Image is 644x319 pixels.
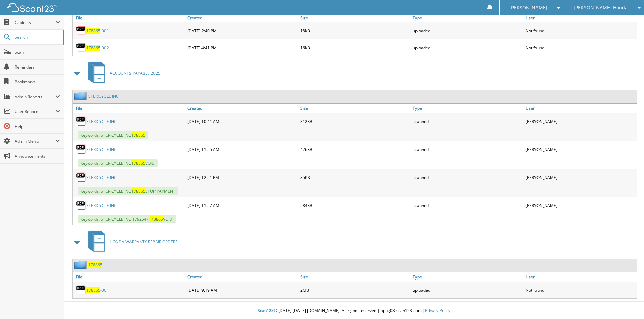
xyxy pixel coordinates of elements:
[78,215,176,223] span: Keywords: STERICYCLE INC 179254 ( VOID)
[86,45,100,51] span: 178865
[131,188,145,194] span: 178865
[411,198,524,212] div: scanned
[15,20,55,25] span: Cabinets
[186,24,299,37] div: [DATE] 2:40 PM
[88,93,119,99] a: STERICYCLE INC
[86,287,109,293] a: 178865-001
[76,144,86,154] img: PDF.png
[299,41,411,54] div: 16KB
[299,170,411,184] div: 85KB
[411,283,524,297] div: uploaded
[76,172,86,182] img: PDF.png
[15,109,55,114] span: User Reports
[411,114,524,128] div: scanned
[299,283,411,297] div: 2MB
[299,198,411,212] div: 584KB
[86,175,117,180] a: STERICYCLE INC
[86,28,100,34] span: 178865
[411,142,524,156] div: scanned
[88,262,102,268] a: 178865
[86,203,117,208] a: STERICYCLE INC
[411,13,524,22] a: Type
[574,6,628,10] span: [PERSON_NAME] Honda
[15,94,55,100] span: Admin Reports
[524,142,637,156] div: [PERSON_NAME]
[425,308,450,313] a: Privacy Policy
[186,283,299,297] div: [DATE] 9:19 AM
[110,70,160,76] span: ACCOUNTS PAYABLE 2025
[76,43,86,53] img: PDF.png
[76,285,86,295] img: PDF.png
[186,142,299,156] div: [DATE] 11:55 AM
[411,24,524,37] div: uploaded
[84,229,178,255] a: HONDA WARRANTY REPAIR ORDERS
[149,216,163,222] span: 178865
[411,104,524,113] a: Type
[15,124,60,129] span: Help
[15,153,60,159] span: Announcements
[76,200,86,210] img: PDF.png
[186,272,299,282] a: Created
[84,60,160,86] a: ACCOUNTS PAYABLE 2025
[186,104,299,113] a: Created
[186,41,299,54] div: [DATE] 4:41 PM
[299,104,411,113] a: Size
[524,283,637,297] div: Not found
[78,159,158,167] span: Keywords: STERICYCLE INC VOID
[186,114,299,128] div: [DATE] 10:41 AM
[299,24,411,37] div: 18KB
[15,138,55,144] span: Admin Menu
[86,28,109,34] a: 178865-001
[78,131,148,139] span: Keywords: STERICYCLE INC
[524,41,637,54] div: Not found
[186,13,299,22] a: Created
[299,272,411,282] a: Size
[73,272,186,282] a: File
[524,24,637,37] div: Not found
[73,104,186,113] a: File
[509,6,547,10] span: [PERSON_NAME]
[64,302,644,319] div: © [DATE]-[DATE] [DOMAIN_NAME]. All rights reserved | appg03-scan123-com |
[131,132,145,138] span: 178865
[86,45,109,51] a: 178865-002
[74,261,88,269] img: folder2.png
[78,187,178,195] span: Keywords: STERICYCLE INC STOP PAYMENT
[524,104,637,113] a: User
[76,116,86,126] img: PDF.png
[7,3,57,12] img: scan123-logo-white.svg
[74,92,88,100] img: folder2.png
[15,49,60,55] span: Scan
[524,170,637,184] div: [PERSON_NAME]
[15,64,60,70] span: Reminders
[186,170,299,184] div: [DATE] 12:51 PM
[186,198,299,212] div: [DATE] 11:57 AM
[299,142,411,156] div: 426KB
[411,272,524,282] a: Type
[524,13,637,22] a: User
[524,198,637,212] div: [PERSON_NAME]
[131,160,145,166] span: 178865
[258,308,274,313] span: Scan123
[411,41,524,54] div: uploaded
[524,272,637,282] a: User
[524,114,637,128] div: [PERSON_NAME]
[86,147,117,152] a: STERICYCLE INC
[15,34,59,40] span: Search
[73,13,186,22] a: File
[299,13,411,22] a: Size
[15,79,60,85] span: Bookmarks
[299,114,411,128] div: 312KB
[86,287,100,293] span: 178865
[76,26,86,36] img: PDF.png
[411,170,524,184] div: scanned
[86,118,117,124] a: STERICYCLE INC
[110,239,178,245] span: HONDA WARRANTY REPAIR ORDERS
[610,287,644,319] iframe: Chat Widget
